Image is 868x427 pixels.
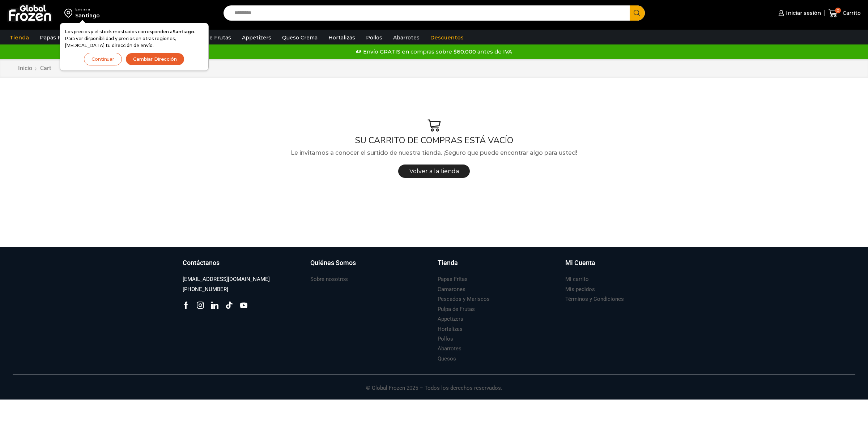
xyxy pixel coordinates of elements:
h3: Hortalizas [438,325,463,333]
a: Pollos [438,334,453,344]
a: Hortalizas [325,31,359,44]
h3: Pescados y Mariscos [438,295,490,303]
span: 0 [835,8,841,13]
h3: Appetizers [438,315,463,323]
h3: [PHONE_NUMBER] [183,286,228,293]
a: Volver a la tienda [398,165,470,178]
a: Pollos [362,31,386,44]
a: Quiénes Somos [310,258,431,275]
h3: Abarrotes [438,345,461,353]
button: Search button [630,5,645,21]
h3: Pulpa de Frutas [438,306,475,313]
a: Camarones [438,285,465,294]
h3: Papas Fritas [438,276,468,283]
a: Abarrotes [390,31,423,44]
h3: Sobre nosotros [310,276,348,283]
p: Le invitamos a conocer el surtido de nuestra tienda. ¡Seguro que puede encontrar algo para usted! [13,148,855,158]
h3: Mi carrito [565,276,589,283]
h3: Quiénes Somos [310,258,356,268]
p: Los precios y el stock mostrados corresponden a . Para ver disponibilidad y precios en otras regi... [65,28,203,49]
h3: Tienda [438,258,458,268]
a: Sobre nosotros [310,274,348,284]
h3: Pollos [438,335,453,343]
span: Volver a la tienda [409,168,459,175]
a: Appetizers [438,314,463,324]
span: Cart [40,65,51,72]
a: Mi carrito [565,274,589,284]
a: Tienda [438,258,558,275]
h1: SU CARRITO DE COMPRAS ESTÁ VACÍO [13,135,855,146]
strong: Santiago [173,29,194,34]
a: Términos y Condiciones [565,294,624,304]
h3: Mi Cuenta [565,258,595,268]
h3: Mis pedidos [565,286,595,293]
h3: Quesos [438,355,456,363]
p: © Global Frozen 2025 – Todos los derechos reservados. [179,375,689,392]
a: Queso Crema [278,31,321,44]
a: Quesos [438,354,456,364]
a: Mi Cuenta [565,258,686,275]
a: Papas Fritas [36,31,76,44]
div: Enviar a [75,7,100,12]
a: 0 Carrito [828,5,861,22]
a: Inicio [18,64,33,73]
a: [PHONE_NUMBER] [183,285,228,294]
div: Santiago [75,12,100,19]
a: [EMAIL_ADDRESS][DOMAIN_NAME] [183,274,270,284]
h3: [EMAIL_ADDRESS][DOMAIN_NAME] [183,276,270,283]
img: address-field-icon.svg [64,7,75,19]
a: Pescados y Mariscos [438,294,490,304]
h3: Camarones [438,286,465,293]
a: Pulpa de Frutas [186,31,235,44]
a: Descuentos [427,31,467,44]
span: Carrito [841,9,861,17]
h3: Términos y Condiciones [565,295,624,303]
a: Tienda [6,31,33,44]
button: Cambiar Dirección [125,53,184,65]
a: Contáctanos [183,258,303,275]
a: Iniciar sesión [776,6,821,20]
a: Pulpa de Frutas [438,304,475,314]
a: Abarrotes [438,344,461,354]
a: Mis pedidos [565,285,595,294]
a: Appetizers [238,31,275,44]
span: Iniciar sesión [784,9,821,17]
a: Hortalizas [438,324,463,334]
h3: Contáctanos [183,258,220,268]
a: Papas Fritas [438,274,468,284]
button: Continuar [84,53,122,65]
